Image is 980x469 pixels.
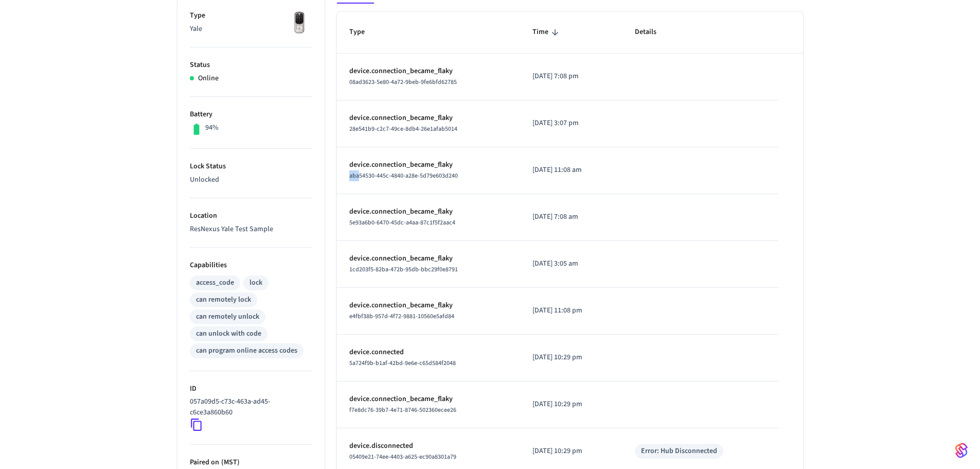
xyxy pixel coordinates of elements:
span: f7e8dc76-39b7-4e71-8746-502360ecee26 [349,406,456,414]
span: Type [349,24,378,40]
p: device.connection_became_flaky [349,394,508,405]
p: [DATE] 10:29 pm [532,399,610,410]
div: can unlock with code [196,328,261,339]
p: device.connection_became_flaky [349,300,508,311]
span: 08ad3623-5e80-4a72-9beb-9fe6bfd62785 [349,78,457,86]
p: [DATE] 10:29 pm [532,446,610,457]
p: [DATE] 3:05 am [532,258,610,269]
p: device.connection_became_flaky [349,206,508,217]
p: [DATE] 3:07 pm [532,118,610,129]
p: Type [190,10,312,21]
span: 1cd203f5-82ba-472b-95db-bbc29f0e8791 [349,265,458,274]
p: Location [190,211,312,221]
span: e4fbf38b-957d-4f72-9881-10560e5afd84 [349,312,454,321]
p: [DATE] 7:08 pm [532,71,610,82]
p: Yale [190,24,312,34]
span: 05409e21-74ee-4403-a625-ec90a8301a79 [349,453,456,461]
p: device.connection_became_flaky [349,160,508,170]
p: device.connected [349,347,508,358]
p: device.disconnected [349,441,508,451]
div: lock [250,277,262,288]
p: [DATE] 11:08 pm [532,305,610,316]
p: Online [198,73,219,84]
img: Yale Assure Touchscreen Wifi Smart Lock, Satin Nickel, Front [287,10,312,36]
p: Capabilities [190,260,312,271]
span: 5a724f9b-b1af-42bd-9e6e-c65d584f2048 [349,359,456,368]
img: SeamLogoGradient.69752ec5.svg [955,442,968,459]
span: Details [635,24,670,40]
p: Paired on [190,457,312,468]
p: Unlocked [190,175,312,185]
span: Time [532,24,562,40]
p: 94% [205,123,219,133]
span: ( MST ) [219,457,240,467]
p: [DATE] 7:08 am [532,212,610,222]
p: device.connection_became_flaky [349,66,508,77]
p: Battery [190,109,312,120]
p: device.connection_became_flaky [349,113,508,124]
p: Status [190,60,312,71]
p: ResNexus Yale Test Sample [190,224,312,235]
span: 28e541b9-c2c7-49ce-8db4-26e1afab5014 [349,125,457,133]
div: access_code [196,277,234,288]
div: can program online access codes [196,345,297,356]
span: aba54530-445c-4840-a28e-5d79e603d240 [349,171,458,180]
p: 057a09d5-c73c-463a-ad45-c6ce3a860b60 [190,396,308,418]
p: Lock Status [190,161,312,172]
span: 5e93a6b0-6470-45dc-a4aa-87c1f5f2aac4 [349,218,455,227]
div: can remotely unlock [196,311,259,322]
p: device.connection_became_flaky [349,253,508,264]
p: [DATE] 10:29 pm [532,352,610,363]
p: [DATE] 11:08 am [532,165,610,176]
div: Error: Hub Disconnected [641,446,717,457]
p: ID [190,384,312,394]
div: can remotely lock [196,294,251,305]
